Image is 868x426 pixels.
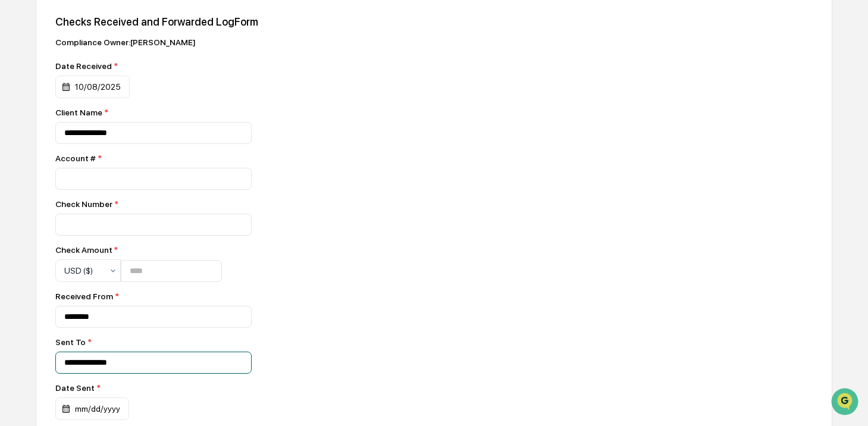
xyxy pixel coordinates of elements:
[55,108,472,117] div: Client Name
[55,397,129,420] div: mm/dd/yyyy
[55,199,472,209] div: Check Number
[7,145,82,167] a: 🖐️Preclearance
[40,103,151,112] div: We're available if you need us!
[7,168,80,189] a: 🔎Data Lookup
[55,37,472,47] div: Compliance Owner : [PERSON_NAME]
[830,387,862,419] iframe: Open customer support
[55,15,813,28] div: Checks Received and Forwarded Log Form
[55,61,234,71] div: Date Received
[118,202,144,211] span: Pylon
[12,174,21,183] div: 🔎
[55,292,472,301] div: Received From
[55,337,472,347] div: Sent To
[12,151,21,161] div: 🖐️
[40,91,195,103] div: Start new chat
[55,154,472,163] div: Account #
[202,95,217,109] button: Start new chat
[24,173,75,184] span: Data Lookup
[84,201,144,211] a: Powered byPylon
[86,151,96,161] div: 🗄️
[82,145,152,167] a: 🗄️Attestations
[55,383,234,393] div: Date Sent
[24,150,77,162] span: Preclearance
[12,25,217,44] p: How can we help?
[55,76,130,98] div: 10/08/2025
[98,150,148,162] span: Attestations
[55,245,222,255] div: Check Amount
[12,91,33,112] img: 1746055101610-c473b297-6a78-478c-a979-82029cc54cd1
